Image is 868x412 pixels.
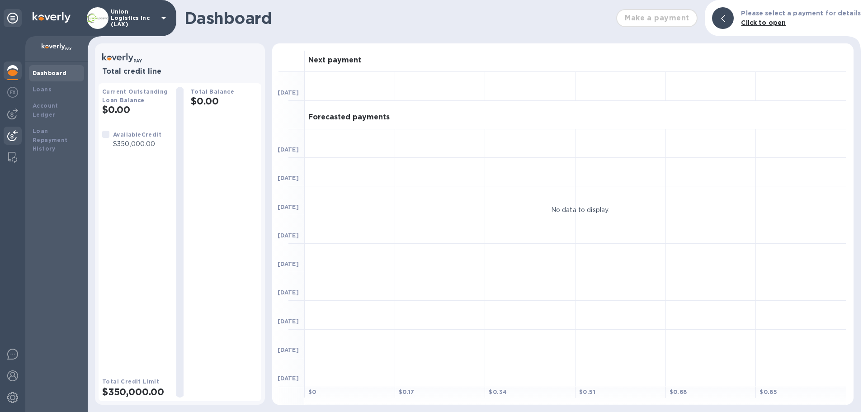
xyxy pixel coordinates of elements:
[33,102,58,118] b: Account Ledger
[102,67,258,76] h3: Total credit line
[278,204,299,210] b: [DATE]
[113,139,161,149] p: $350,000.00
[113,131,161,138] b: Available Credit
[278,375,299,382] b: [DATE]
[551,205,610,214] p: No data to display.
[278,260,299,267] b: [DATE]
[33,12,71,23] img: Logo
[111,9,156,28] p: Union Logistics Inc (LAX)
[399,388,415,395] b: $ 0.17
[308,388,316,395] b: $ 0
[308,56,361,65] h3: Next payment
[102,88,168,104] b: Current Outstanding Loan Balance
[33,70,67,76] b: Dashboard
[33,86,52,93] b: Loans
[278,89,299,96] b: [DATE]
[741,9,861,17] b: Please select a payment for details
[670,388,687,395] b: $ 0.68
[278,175,299,181] b: [DATE]
[102,386,169,398] h2: $350,000.00
[184,9,612,28] h1: Dashboard
[278,232,299,239] b: [DATE]
[102,104,169,115] h2: $0.00
[191,95,258,107] h2: $0.00
[4,9,22,27] div: Unpin categories
[308,113,390,122] h3: Forecasted payments
[759,388,777,395] b: $ 0.85
[278,318,299,325] b: [DATE]
[191,88,234,95] b: Total Balance
[579,388,595,395] b: $ 0.51
[278,289,299,296] b: [DATE]
[33,128,68,152] b: Loan Repayment History
[278,146,299,153] b: [DATE]
[7,87,18,98] img: Foreign exchange
[102,378,159,385] b: Total Credit Limit
[278,346,299,353] b: [DATE]
[741,19,786,26] b: Click to open
[489,388,507,395] b: $ 0.34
